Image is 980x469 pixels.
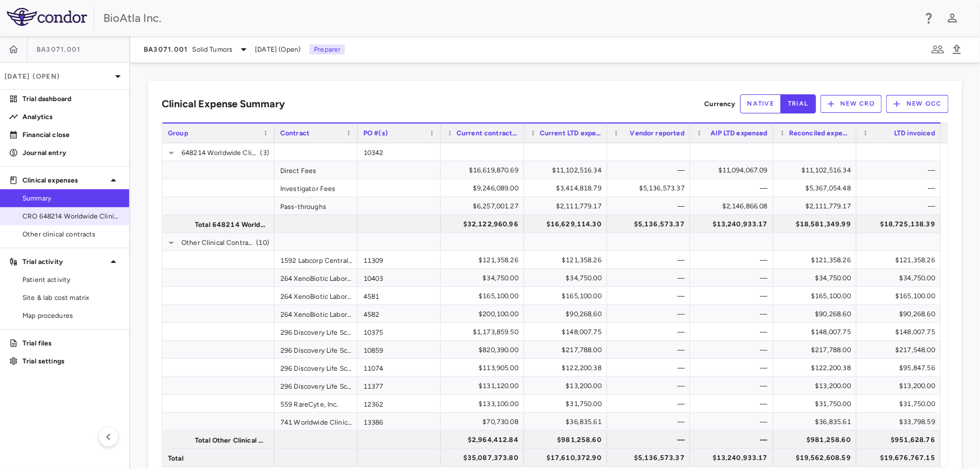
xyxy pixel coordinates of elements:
span: 648214 Worldwide Clinical Trials Holdings, Inc. [181,144,259,162]
div: — [700,431,768,449]
div: 10375 [358,323,441,340]
button: New CRO [821,95,882,113]
div: $121,358.26 [783,251,851,269]
div: — [700,179,768,197]
div: $148,007.75 [534,323,601,341]
div: $981,258.60 [534,431,601,449]
div: $131,120.00 [451,377,518,395]
div: BioAtla Inc. [103,10,915,26]
div: $165,100.00 [867,287,935,305]
div: — [617,269,685,287]
div: Pass-throughs [275,197,358,215]
div: $2,146,866.08 [700,197,768,215]
span: Vendor reported [630,129,685,137]
div: $133,100.00 [451,395,518,413]
div: $13,200.00 [783,377,851,395]
span: Total Other Clinical Contracts [195,431,268,449]
button: trial [781,94,815,113]
div: $121,358.26 [867,251,935,269]
span: Map procedures [22,311,120,321]
div: $17,610,372.90 [534,449,601,467]
div: $6,257,001.27 [451,197,518,215]
div: — [867,179,935,197]
div: — [617,359,685,377]
div: $951,628.76 [867,431,935,449]
div: $13,200.00 [534,377,601,395]
div: — [700,359,768,377]
div: $121,358.26 [534,251,601,269]
div: $90,268.60 [867,305,935,323]
div: — [700,269,768,287]
div: $34,750.00 [534,269,601,287]
span: (10) [256,234,269,252]
div: Direct Fees [275,161,358,179]
div: $121,358.26 [451,251,518,269]
div: $31,750.00 [867,395,935,413]
div: $5,136,573.37 [617,179,685,197]
div: $33,798.59 [867,413,935,431]
span: Group [168,129,188,137]
div: $981,258.60 [783,431,851,449]
span: Other clinical contracts [22,229,120,239]
div: $5,136,573.37 [617,215,685,233]
span: Other Clinical Contracts [181,234,255,252]
div: $34,750.00 [783,269,851,287]
div: 11377 [358,377,441,394]
div: — [700,323,768,341]
span: Current contract value [457,129,518,137]
div: $19,676,767.15 [867,449,935,467]
div: $200,100.00 [451,305,518,323]
span: Total [168,449,184,467]
span: Current LTD expensed [540,129,601,137]
div: — [700,251,768,269]
div: $217,788.00 [783,341,851,359]
div: $90,268.60 [783,305,851,323]
div: Investigator Fees [275,179,358,197]
div: 296 Discovery Life Sciences [275,341,358,358]
span: BA3071.001 [144,45,188,54]
div: $2,111,779.17 [783,197,851,215]
div: — [700,341,768,359]
div: $70,730.08 [451,413,518,431]
div: $34,750.00 [451,269,518,287]
p: Trial dashboard [22,94,120,104]
span: (3) [261,144,269,162]
div: $148,007.75 [783,323,851,341]
div: $165,100.00 [783,287,851,305]
div: — [617,161,685,179]
div: $2,111,779.17 [534,197,601,215]
div: $5,136,573.37 [617,449,685,467]
div: $16,629,114.30 [534,215,601,233]
span: Solid Tumors [193,44,233,54]
div: — [617,197,685,215]
div: 264 XenoBiotic Laboratories [275,287,358,304]
div: $5,367,054.48 [783,179,851,197]
div: — [617,395,685,413]
div: — [617,287,685,305]
div: — [700,377,768,395]
span: [DATE] (Open) [255,44,300,54]
div: $13,240,933.17 [700,449,768,467]
div: $122,200.38 [783,359,851,377]
span: Patient activity [22,275,120,285]
p: Trial files [22,338,120,348]
p: Analytics [22,112,120,122]
div: — [617,305,685,323]
div: 559 RareCyte, Inc. [275,395,358,412]
p: Journal entry [22,148,120,158]
div: $9,246,089.00 [451,179,518,197]
div: $19,562,608.59 [783,449,851,467]
div: $13,240,933.17 [700,215,768,233]
div: — [617,377,685,395]
p: Clinical expenses [22,175,107,185]
span: CRO 648214 Worldwide Clinical Trials Holdings, Inc. [22,211,120,221]
div: 296 Discovery Life Sciences [275,323,358,340]
div: 11309 [358,251,441,268]
div: — [867,161,935,179]
div: $148,007.75 [867,323,935,341]
div: $31,750.00 [783,395,851,413]
div: $35,087,373.80 [451,449,518,467]
div: — [700,287,768,305]
div: 264 XenoBiotic Laboratories [275,269,358,286]
div: — [700,305,768,323]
